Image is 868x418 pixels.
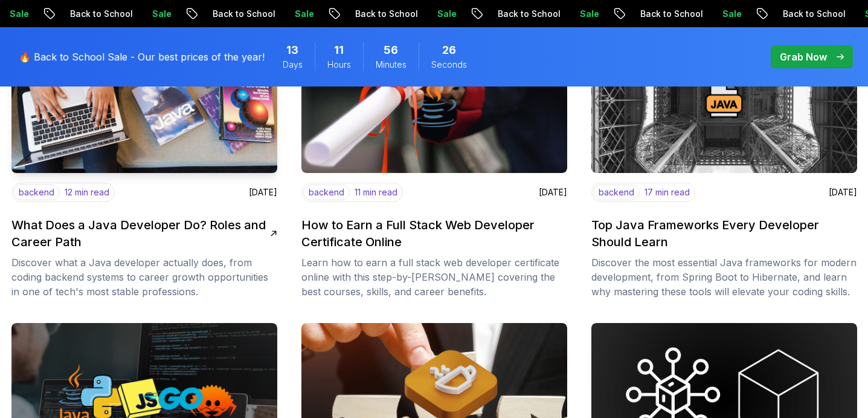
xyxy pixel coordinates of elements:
img: image [591,22,857,173]
p: backend [13,185,60,200]
span: 13 Days [286,42,298,59]
p: 17 min read [645,186,690,198]
h2: Top Java Frameworks Every Developer Should Learn [591,217,850,250]
p: Sale [545,8,583,20]
span: Minutes [376,59,407,71]
p: 12 min read [65,186,109,198]
p: Discover what a Java developer actually does, from coding backend systems to career growth opport... [11,255,277,299]
a: imagebackend17 min read[DATE]Top Java Frameworks Every Developer Should LearnDiscover the most es... [591,22,857,299]
p: backend [303,185,350,200]
p: Sale [117,8,156,20]
p: Sale [260,8,298,20]
p: [DATE] [829,186,857,198]
p: Sale [402,8,441,20]
p: 11 min read [355,186,397,198]
p: Discover the most essential Java frameworks for modern development, from Spring Boot to Hibernate... [591,255,857,299]
span: Hours [327,59,351,71]
p: 🔥 Back to School Sale - Our best prices of the year! [19,50,265,64]
h2: What Does a Java Developer Do? Roles and Career Path [11,217,270,250]
p: Grab Now [780,50,827,64]
span: 26 Seconds [442,42,456,59]
p: [DATE] [249,186,277,198]
h2: How to Earn a Full Stack Web Developer Certificate Online [301,217,560,250]
p: Back to School [463,8,545,20]
p: Back to School [320,8,402,20]
p: Sale [687,8,726,20]
span: 56 Minutes [384,42,398,59]
p: Learn how to earn a full stack web developer certificate online with this step-by-[PERSON_NAME] c... [301,255,567,299]
p: Back to School [178,8,260,20]
img: image [5,18,284,177]
p: Back to School [35,8,117,20]
p: Back to School [605,8,687,20]
span: 11 Hours [334,42,344,59]
a: imagebackend12 min read[DATE]What Does a Java Developer Do? Roles and Career PathDiscover what a ... [11,22,277,299]
span: Days [283,59,303,71]
p: backend [593,185,640,200]
a: imagebackend11 min read[DATE]How to Earn a Full Stack Web Developer Certificate OnlineLearn how t... [301,22,567,299]
p: Back to School [748,8,830,20]
img: image [301,22,567,173]
span: Seconds [431,59,467,71]
p: [DATE] [539,186,567,198]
